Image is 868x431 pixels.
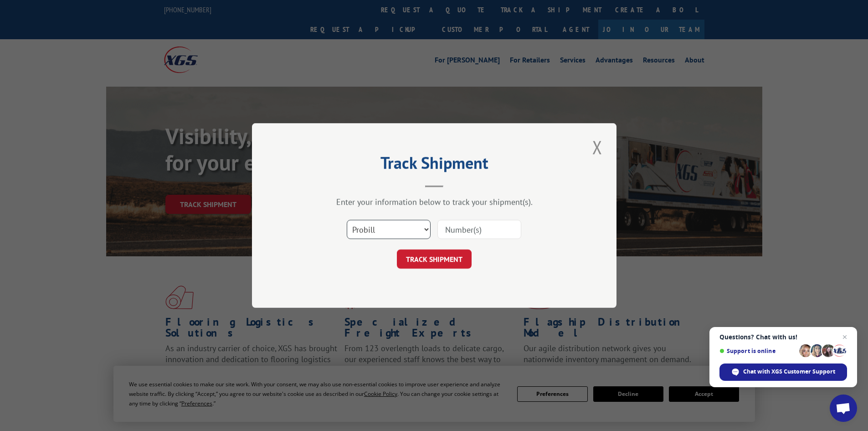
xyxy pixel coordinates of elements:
[437,220,521,239] input: Number(s)
[743,368,835,376] span: Chat with XGS Customer Support
[719,363,847,381] span: Chat with XGS Customer Support
[830,395,857,422] a: Open chat
[590,135,605,160] button: Close modal
[719,333,847,341] span: Questions? Chat with us!
[298,197,571,207] div: Enter your information below to track your shipment(s).
[397,249,472,269] button: TRACK SHIPMENT
[298,156,571,174] h2: Track Shipment
[719,348,796,354] span: Support is online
